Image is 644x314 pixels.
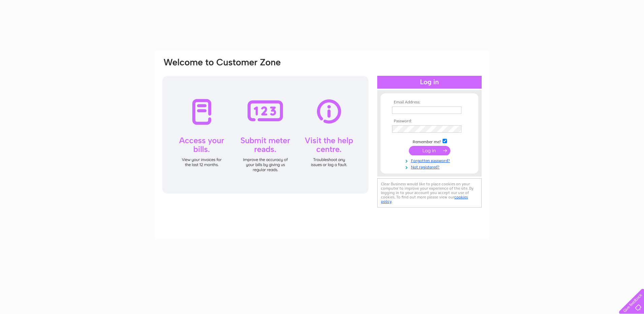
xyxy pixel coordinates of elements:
[390,138,469,145] td: Remember me?
[392,163,469,170] a: Not registered?
[392,157,469,163] a: Forgotten password?
[390,100,469,105] th: Email Address:
[409,146,450,155] input: Submit
[381,195,468,204] a: cookies policy
[390,119,469,124] th: Password:
[377,178,482,208] div: Clear Business would like to place cookies on your computer to improve your experience of the sit...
